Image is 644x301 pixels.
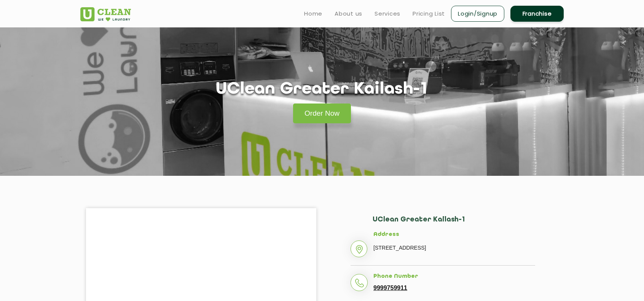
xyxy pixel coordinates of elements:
a: Pricing List [413,9,445,18]
h5: Address [373,231,535,238]
h2: UClean Greater Kailash-1 [373,216,535,231]
a: About us [335,9,362,18]
a: Franchise [510,6,564,22]
a: Home [304,9,322,18]
h1: UClean Greater Kailash-1 [216,80,429,99]
a: Login/Signup [451,6,504,22]
a: 9999759911 [373,285,407,291]
h5: Phone Number [373,273,535,280]
a: Services [375,9,400,18]
a: Order Now [293,104,351,123]
img: UClean Laundry and Dry Cleaning [80,7,131,21]
p: [STREET_ADDRESS] [373,242,535,253]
